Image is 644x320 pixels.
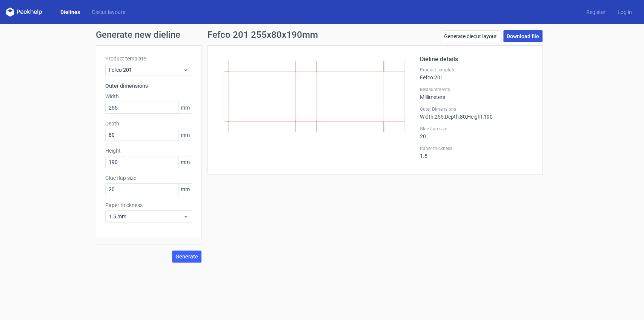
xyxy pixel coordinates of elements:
label: Depth [105,120,192,127]
h2: Dieline details [420,55,533,64]
h3: Outer dimensions [105,82,192,90]
h1: Fefco 201 255x80x190mm [207,30,318,39]
span: Generate [175,254,198,259]
label: Outer Dimensions [420,106,533,112]
div: 1.5 [420,145,533,159]
span: mm [178,156,192,168]
span: mm [178,102,192,113]
label: Glue flap size [105,174,192,182]
div: 20 [420,126,533,139]
div: Millimeters [420,87,533,100]
label: Height [105,147,192,155]
span: Width : 255 [420,114,444,120]
label: Paper thickness [105,201,192,209]
h1: Generate new dieline [96,30,549,39]
button: Generate [172,250,201,263]
label: Product template [420,67,533,73]
span: 1.5 mm [109,213,183,220]
label: Measurements [420,87,533,93]
label: Paper thickness [420,145,533,151]
div: Fefco 201 [420,67,533,80]
label: Product template [105,55,192,62]
span: mm [178,129,192,141]
span: mm [178,184,192,195]
a: Log in [612,8,638,16]
a: Register [580,8,612,16]
a: Generate diecut layout [441,30,500,42]
label: Width [105,93,192,100]
span: , Height : 190 [466,114,493,120]
span: , Depth : 80 [444,114,466,120]
a: Diecut layouts [86,8,131,16]
a: Dielines [54,8,86,16]
label: Glue flap size [420,126,533,132]
a: Download file [503,30,543,42]
span: Fefco 201 [109,66,183,74]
